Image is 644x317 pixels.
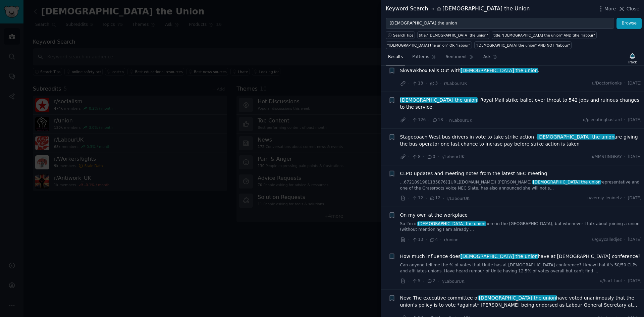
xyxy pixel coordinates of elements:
[387,43,471,48] div: "[DEMOGRAPHIC_DATA] the union" OR "labour"
[386,18,614,29] input: Try a keyword related to your business
[400,67,539,74] span: Skwawkbox Falls Out with .
[483,54,491,60] span: Ask
[386,5,530,13] div: Keyword Search [DEMOGRAPHIC_DATA] the Union
[400,134,642,148] a: Stagecoach West bus drivers in vote to take strike action -[DEMOGRAPHIC_DATA] the unionare giving...
[624,237,626,243] span: ·
[400,295,642,309] a: New: The executive committee of[DEMOGRAPHIC_DATA] the unionhave voted unanimously that the union’...
[399,97,478,103] span: [DEMOGRAPHIC_DATA] the union
[400,212,468,219] a: On my own at the workplace
[408,80,410,87] span: ·
[408,195,410,202] span: ·
[624,117,626,123] span: ·
[386,52,405,65] a: Results
[393,33,414,38] span: Search Tips
[460,68,539,73] span: [DEMOGRAPHIC_DATA] the union
[441,279,465,284] span: r/LabourUK
[408,278,410,285] span: ·
[408,236,410,243] span: ·
[583,117,622,123] span: u/pieeatingbastard
[493,33,595,38] div: title:"[DEMOGRAPHIC_DATA] the union" AND title:"labour"
[618,5,639,12] button: Close
[426,236,427,243] span: ·
[427,154,435,160] span: 0
[460,254,538,259] span: [DEMOGRAPHIC_DATA] the union
[604,5,616,12] span: More
[624,278,626,284] span: ·
[597,5,616,12] button: More
[481,52,500,65] a: Ask
[447,196,470,201] span: r/LabourUK
[400,170,547,177] a: CLPD updates and meeting notes from the latest NEC meeting
[628,195,642,201] span: [DATE]
[410,52,438,65] a: Patterns
[400,253,641,260] a: How much influence does[DEMOGRAPHIC_DATA] the unionhave at [DEMOGRAPHIC_DATA] conference?
[400,134,642,148] span: Stagecoach West bus drivers in vote to take strike action - are giving the bus operator one last ...
[400,295,642,309] span: New: The executive committee of have voted unanimously that the union’s policy is to vote *agains...
[412,195,423,201] span: 12
[532,180,601,184] span: [DEMOGRAPHIC_DATA] the union
[628,117,642,123] span: [DATE]
[446,54,467,60] span: Sentiment
[400,221,642,233] a: So I'm in[DEMOGRAPHIC_DATA] the unionhere in the [GEOGRAPHIC_DATA], but whenever I talk about joi...
[592,237,622,243] span: u/guycalledjez
[412,117,426,123] span: 126
[474,41,572,49] a: "[DEMOGRAPHIC_DATA] the union" AND NOT "labour"
[624,195,626,201] span: ·
[432,117,443,123] span: 18
[590,154,622,160] span: u/MMSTINGRAY
[412,154,420,160] span: 8
[412,54,429,60] span: Patterns
[412,278,420,284] span: 5
[587,195,622,201] span: u/verniy-leninetz
[445,117,447,124] span: ·
[386,31,415,39] button: Search Tips
[628,60,637,64] div: Track
[423,278,424,285] span: ·
[426,195,427,202] span: ·
[427,278,435,284] span: 2
[449,118,472,123] span: r/LabourUK
[419,33,488,38] div: title:"[DEMOGRAPHIC_DATA] the union"
[478,295,557,301] span: [DEMOGRAPHIC_DATA] the union
[628,154,642,160] span: [DATE]
[417,221,486,226] span: [DEMOGRAPHIC_DATA] the union
[616,18,642,29] button: Browse
[438,153,439,160] span: ·
[492,31,596,39] a: title:"[DEMOGRAPHIC_DATA] the union" AND title:"labour"
[426,80,427,87] span: ·
[624,154,626,160] span: ·
[626,51,639,65] button: Track
[628,278,642,284] span: [DATE]
[444,81,467,86] span: r/LabourUK
[443,52,476,65] a: Sentiment
[627,5,639,12] span: Close
[429,81,438,87] span: 3
[408,117,410,124] span: ·
[408,153,410,160] span: ·
[400,262,642,274] a: Can anyone tell me the % of votes that Unite has at [DEMOGRAPHIC_DATA] conference? I know that it...
[412,237,423,243] span: 13
[400,67,539,74] a: Skwawkbox Falls Out with[DEMOGRAPHIC_DATA] the union.
[423,153,424,160] span: ·
[388,54,403,60] span: Results
[444,237,459,242] span: r/union
[624,81,626,87] span: ·
[428,117,429,124] span: ·
[628,237,642,243] span: [DATE]
[476,43,570,48] div: "[DEMOGRAPHIC_DATA] the union" AND NOT "labour"
[600,278,622,284] span: u/harf_fool
[537,134,615,140] span: [DEMOGRAPHIC_DATA] the union
[443,195,444,202] span: ·
[412,81,423,87] span: 13
[440,236,441,243] span: ·
[386,41,472,49] a: "[DEMOGRAPHIC_DATA] the union" OR "labour"
[441,155,465,159] span: r/LabourUK
[429,195,440,201] span: 12
[592,81,622,87] span: u/DoctorKonks
[400,179,642,191] a: ...6721891981135876]([URL][DOMAIN_NAME]) [PERSON_NAME],[DEMOGRAPHIC_DATA] the unionrepresentative...
[438,278,439,285] span: ·
[400,97,642,111] span: : Royal Mail strike ballot over threat to 542 jobs and ruinous changes to the service.
[429,237,438,243] span: 4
